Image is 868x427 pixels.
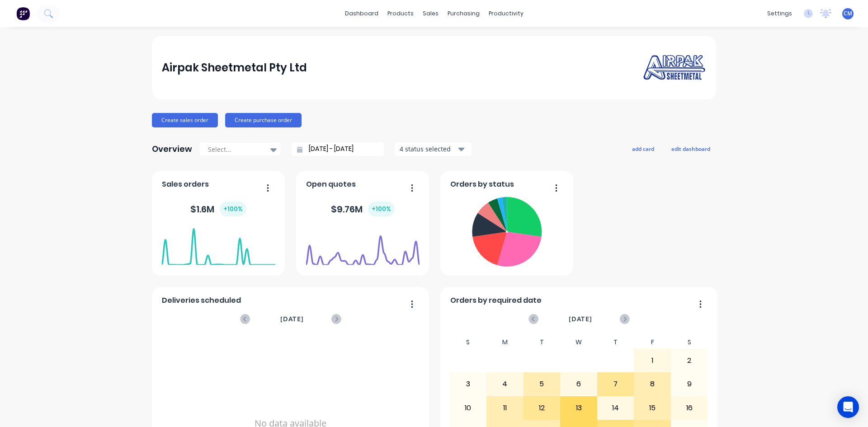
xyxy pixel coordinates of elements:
[643,53,706,82] img: Airpak Sheetmetal Pty Ltd
[162,59,307,77] div: Airpak Sheetmetal Pty Ltd
[280,314,304,324] span: [DATE]
[418,7,443,20] div: sales
[487,373,523,395] div: 4
[450,373,486,395] div: 3
[487,397,523,419] div: 11
[16,7,30,20] img: Factory
[671,349,708,372] div: 2
[331,202,395,216] div: $ 9.76M
[383,7,418,20] div: products
[395,142,472,156] button: 4 status selected
[340,7,383,20] a: dashboard
[306,179,356,190] span: Open quotes
[524,336,561,349] div: T
[844,9,852,18] span: CM
[450,179,514,190] span: Orders by status
[598,397,634,419] div: 14
[450,397,486,419] div: 10
[152,113,218,127] button: Create sales order
[450,295,542,306] span: Orders by required date
[763,7,797,20] div: settings
[597,336,634,349] div: T
[450,336,487,349] div: S
[634,397,670,419] div: 15
[561,373,597,395] div: 6
[400,144,457,154] div: 4 status selected
[634,349,670,372] div: 1
[484,7,528,20] div: productivity
[634,373,670,395] div: 8
[152,140,192,158] div: Overview
[671,397,708,419] div: 16
[561,397,597,419] div: 13
[524,373,560,395] div: 5
[837,396,859,418] div: Open Intercom Messenger
[162,179,209,190] span: Sales orders
[560,336,597,349] div: W
[368,202,395,216] div: + 100 %
[220,202,246,216] div: + 100 %
[225,113,302,127] button: Create purchase order
[665,143,716,155] button: edit dashboard
[569,314,592,324] span: [DATE]
[671,373,708,395] div: 9
[524,397,560,419] div: 12
[190,202,246,216] div: $ 1.6M
[598,373,634,395] div: 7
[634,336,671,349] div: F
[626,143,660,155] button: add card
[486,336,524,349] div: M
[443,7,484,20] div: purchasing
[671,336,708,349] div: S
